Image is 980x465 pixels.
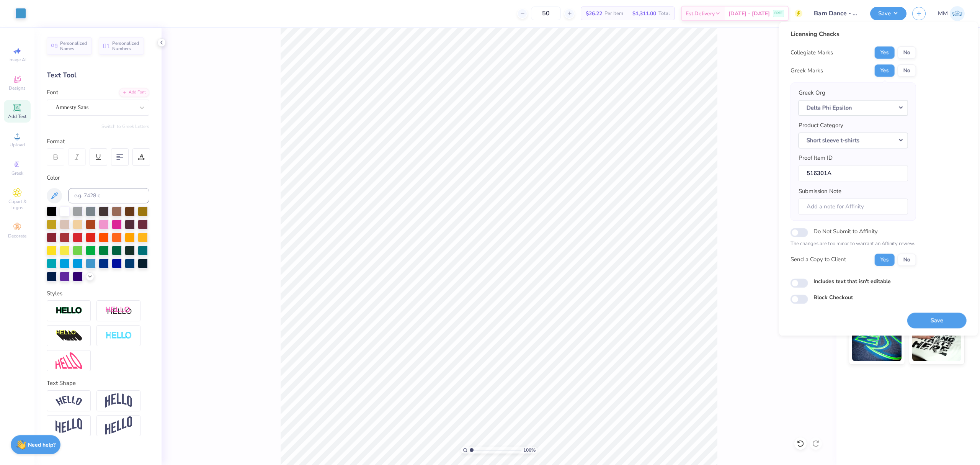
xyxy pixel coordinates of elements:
[938,6,965,21] a: MM
[56,418,82,433] img: Flag
[813,293,853,301] label: Block Checkout
[68,188,149,203] input: e.g. 7428 c
[8,57,26,63] span: Image AI
[10,142,25,148] span: Upload
[632,10,656,18] span: $1,311.00
[105,393,132,408] img: Arch
[47,137,150,146] div: Format
[907,313,967,328] button: Save
[101,123,149,129] button: Switch to Greek Letters
[799,121,843,130] label: Product Category
[686,10,715,18] span: Est. Delivery
[8,233,26,239] span: Decorate
[912,323,962,361] img: Water based Ink
[56,306,82,315] img: Stroke
[47,88,58,97] label: Font
[47,289,149,298] div: Styles
[813,226,878,236] label: Do Not Submit to Affinity
[870,7,906,20] button: Save
[791,255,846,264] div: Send a Copy to Client
[898,46,916,59] button: No
[791,29,916,39] div: Licensing Checks
[47,174,149,182] div: Color
[531,7,561,20] input: – –
[774,11,782,16] span: FREE
[808,6,864,21] input: Untitled Design
[950,6,965,21] img: Mariah Myssa Salurio
[791,48,833,57] div: Collegiate Marks
[938,9,948,18] span: MM
[875,46,895,59] button: Yes
[56,352,82,369] img: Free Distort
[105,306,132,316] img: Shadow
[898,254,916,266] button: No
[28,441,56,449] strong: Need help?
[813,277,891,285] label: Includes text that isn't editable
[9,85,26,91] span: Designs
[586,10,602,18] span: $26.22
[56,330,82,342] img: 3d Illusion
[898,64,916,77] button: No
[875,64,895,77] button: Yes
[11,170,23,176] span: Greek
[799,100,908,116] button: Delta Phi Epsilon
[875,254,895,266] button: Yes
[791,240,916,248] p: The changes are too minor to warrant an Affinity review.
[119,88,149,97] div: Add Font
[791,66,823,75] div: Greek Marks
[799,198,908,215] input: Add a note for Affinity
[799,187,841,196] label: Submission Note
[852,323,902,361] img: Glow in the Dark Ink
[112,41,139,51] span: Personalized Numbers
[728,10,770,18] span: [DATE] - [DATE]
[523,447,536,454] span: 100 %
[105,331,132,340] img: Negative Space
[799,154,833,162] label: Proof Item ID
[799,133,908,148] button: Short sleeve t-shirts
[105,416,132,435] img: Rise
[60,41,87,51] span: Personalized Names
[799,88,825,97] label: Greek Org
[658,10,670,18] span: Total
[604,10,623,18] span: Per Item
[47,379,149,388] div: Text Shape
[56,396,82,406] img: Arc
[4,198,31,211] span: Clipart & logos
[47,70,149,80] div: Text Tool
[8,113,26,120] span: Add Text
